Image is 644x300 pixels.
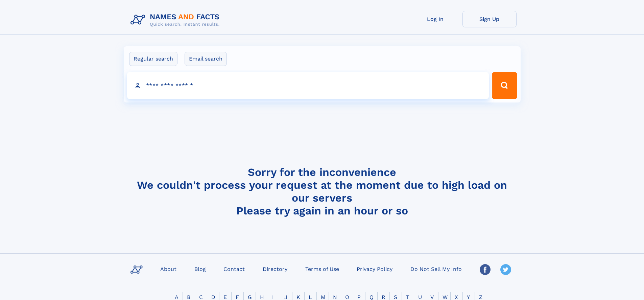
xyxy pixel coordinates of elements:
a: Contact [221,264,247,274]
img: Twitter [500,264,511,275]
a: Privacy Policy [354,264,395,274]
a: About [158,264,179,274]
img: Facebook [480,264,491,275]
a: Sign Up [462,11,517,27]
a: Blog [192,264,209,274]
img: Logo Names and Facts [128,11,225,29]
a: Terms of Use [303,264,342,274]
a: Log In [408,11,462,27]
a: Directory [260,264,290,274]
label: Email search [185,52,227,66]
input: search input [127,72,489,99]
a: Do Not Sell My Info [408,264,464,274]
label: Regular search [129,52,177,66]
h4: Sorry for the inconvenience We couldn't process your request at the moment due to high load on ou... [128,166,517,217]
button: Search Button [492,72,517,99]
